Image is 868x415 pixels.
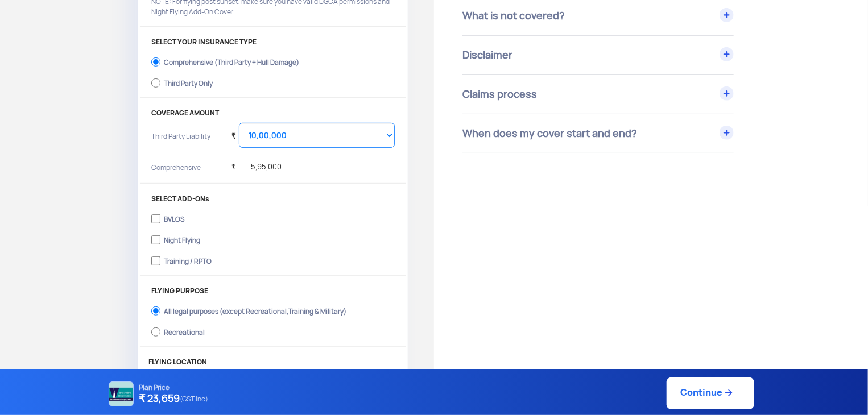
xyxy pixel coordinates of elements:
[151,195,395,203] p: SELECT ADD-ONs
[151,109,395,117] p: COVERAGE AMOUNT
[231,117,236,148] div: ₹
[462,36,734,74] div: Disclaimer
[139,384,209,392] p: Plan Price
[667,377,754,409] a: Continue
[151,131,222,157] p: Third Party Liability
[164,236,200,241] div: Night Flying
[151,253,160,269] input: Training / RPTO
[164,59,299,63] div: Comprehensive (Third Party + Hull Damage)
[164,329,205,333] div: Recreational
[151,163,222,180] p: Comprehensive
[164,258,212,262] div: Training / RPTO
[462,75,734,114] div: Claims process
[462,114,734,153] div: When does my cover start and end?
[164,215,184,220] div: BVLOS
[164,308,346,312] div: All legal purposes (except Recreational,Training & Military)
[151,303,160,319] input: All legal purposes (except Recreational,Training & Military)
[151,287,395,295] p: FLYING PURPOSE
[151,75,160,91] input: Third Party Only
[151,324,160,340] input: Recreational
[109,381,134,406] img: NATIONAL
[231,148,282,180] div: ₹ 5,95,000
[180,392,209,406] span: (GST inc)
[151,54,160,70] input: Comprehensive (Third Party + Hull Damage)
[151,211,160,227] input: BVLOS
[151,232,160,248] input: Night Flying
[723,387,734,399] img: ic_arrow_forward_blue.svg
[148,358,398,366] p: FLYING LOCATION
[139,392,209,406] h4: ₹ 23,659
[151,38,395,46] p: SELECT YOUR INSURANCE TYPE
[164,80,213,84] div: Third Party Only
